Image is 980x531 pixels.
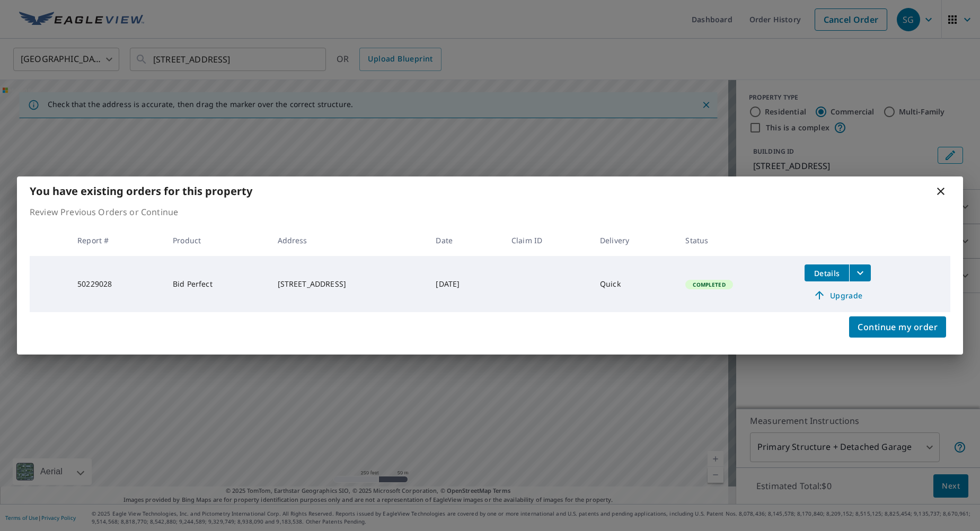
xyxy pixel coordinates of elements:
a: Upgrade [805,287,871,304]
span: Completed [686,281,731,288]
td: 50229028 [69,256,164,312]
th: Address [269,225,428,256]
td: Bid Perfect [164,256,269,312]
th: Report # [69,225,164,256]
th: Product [164,225,269,256]
th: Claim ID [503,225,591,256]
td: Quick [591,256,677,312]
th: Status [677,225,796,256]
th: Delivery [591,225,677,256]
b: You have existing orders for this property [30,184,252,198]
p: Review Previous Orders or Continue [30,206,950,218]
button: Continue my order [849,316,946,338]
span: Details [811,268,843,278]
button: filesDropdownBtn-50229028 [849,264,871,281]
div: [STREET_ADDRESS] [278,279,419,289]
button: detailsBtn-50229028 [805,264,849,281]
th: Date [427,225,502,256]
span: Continue my order [858,320,938,334]
span: Upgrade [811,289,864,302]
td: [DATE] [427,256,502,312]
